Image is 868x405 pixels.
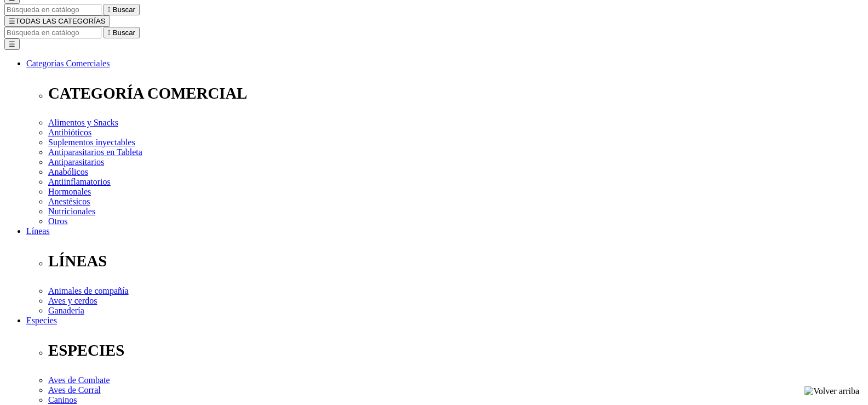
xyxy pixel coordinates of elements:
p: ESPECIES [48,341,864,360]
a: Nutricionales [48,207,95,216]
p: LÍNEAS [48,252,864,270]
p: CATEGORÍA COMERCIAL [48,84,864,102]
a: Líneas [26,226,50,236]
iframe: Brevo live chat [5,286,189,400]
a: Otros [48,216,68,226]
a: Caninos [48,395,77,404]
img: Volver arriba [804,386,859,396]
a: Anestésicos [48,197,90,206]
